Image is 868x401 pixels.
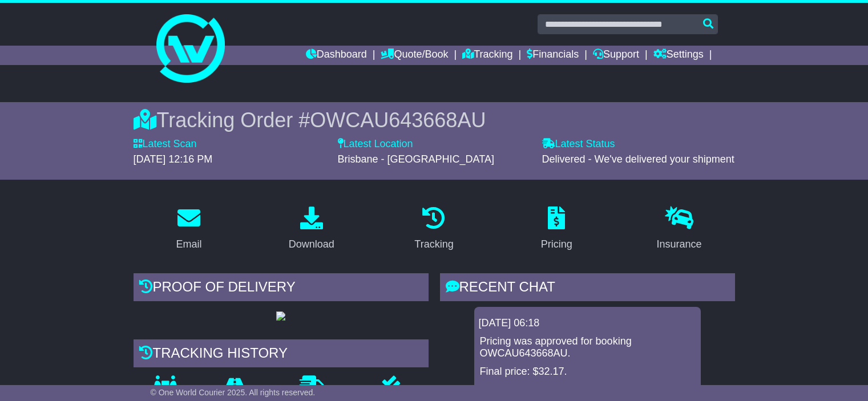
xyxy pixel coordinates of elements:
div: Email [176,237,201,252]
a: Support [593,46,639,65]
div: Tracking Order # [134,108,735,132]
a: here [539,384,559,395]
span: Delivered - We've delivered your shipment [542,153,734,165]
span: © One World Courier 2025. All rights reserved. [151,388,316,397]
p: Pricing was approved for booking OWCAU643668AU. [480,335,695,360]
span: [DATE] 12:16 PM [134,153,213,165]
label: Latest Status [542,138,615,151]
div: Proof of Delivery [134,273,429,304]
p: More details: . [480,384,695,396]
a: Insurance [649,202,709,256]
a: Financials [527,46,579,65]
a: Email [168,202,209,256]
div: RECENT CHAT [440,273,735,304]
a: Pricing [534,202,580,256]
a: Dashboard [306,46,367,65]
a: Tracking [462,46,512,65]
div: Tracking history [134,339,429,370]
div: Insurance [657,237,702,252]
div: [DATE] 06:18 [479,317,696,330]
label: Latest Location [338,138,413,151]
a: Settings [653,46,704,65]
a: Quote/Book [381,46,448,65]
div: Tracking [414,237,453,252]
span: Brisbane - [GEOGRAPHIC_DATA] [338,153,494,165]
a: Download [281,202,342,256]
p: Final price: $32.17. [480,366,695,378]
a: Tracking [407,202,461,256]
label: Latest Scan [134,138,197,151]
div: Download [289,237,334,252]
div: Pricing [541,237,572,252]
img: GetPodImage [276,311,285,321]
span: OWCAU643668AU [310,108,486,132]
